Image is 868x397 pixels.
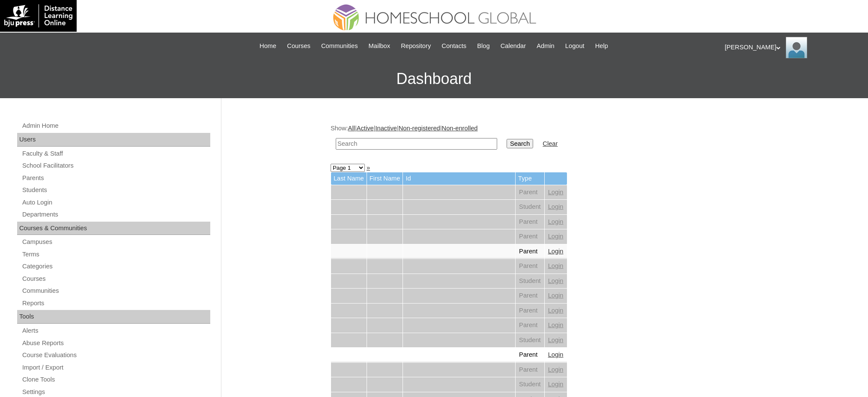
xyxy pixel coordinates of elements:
td: Parent [516,304,544,318]
a: Login [548,366,564,373]
img: logo-white.png [4,4,72,27]
td: Parent [516,185,544,200]
td: Parent [516,348,544,362]
td: Type [516,172,544,185]
a: Reports [21,298,210,309]
a: Categories [21,261,210,272]
input: Search [507,139,533,148]
td: Id [403,172,515,185]
td: Student [516,200,544,214]
td: Parent [516,259,544,274]
div: Courses & Communities [17,222,210,235]
a: Login [548,307,564,314]
a: Communities [21,286,210,296]
a: Blog [473,41,494,51]
a: Abuse Reports [21,338,210,349]
a: Login [548,218,564,225]
span: Courses [287,41,310,51]
a: Communities [317,41,362,51]
span: Repository [401,41,431,51]
a: Login [548,351,564,358]
a: Admin [532,41,559,51]
a: Contacts [437,41,471,51]
div: [PERSON_NAME] [725,37,860,58]
td: Last Name [331,172,367,185]
h3: Dashboard [4,60,864,98]
a: Admin Home [21,120,210,131]
a: Non-enrolled [442,125,478,132]
div: Tools [17,310,210,324]
td: Parent [516,363,544,377]
a: School Facilitators [21,160,210,171]
a: Active [357,125,374,132]
a: Login [548,322,564,328]
span: Communities [321,41,358,51]
a: Login [548,292,564,299]
a: Home [255,41,280,51]
span: Home [260,41,276,51]
td: First Name [367,172,403,185]
a: Faculty & Staff [21,148,210,159]
a: Inactive [375,125,397,132]
td: Student [516,333,544,348]
span: Blog [477,41,489,51]
a: Students [21,185,210,195]
a: Login [548,189,564,195]
a: Help [591,41,612,51]
a: Alerts [21,325,210,336]
a: Login [548,262,564,269]
a: Logout [561,41,589,51]
a: Login [548,233,564,240]
a: Clear [543,140,558,147]
a: » [367,164,370,171]
span: Help [595,41,608,51]
td: Parent [516,229,544,244]
a: Terms [21,249,210,260]
span: Calendar [501,41,526,51]
img: Ariane Ebuen [786,37,807,58]
div: Show: | | | | [331,124,755,154]
a: Login [548,203,564,210]
td: Parent [516,318,544,333]
span: Contacts [441,41,466,51]
a: Login [548,277,564,284]
a: Non-registered [399,125,440,132]
a: Repository [397,41,435,51]
td: Parent [516,289,544,303]
a: Login [548,248,564,255]
a: Course Evaluations [21,350,210,361]
td: Student [516,377,544,392]
span: Mailbox [369,41,391,51]
a: Login [548,381,564,388]
a: Mailbox [364,41,395,51]
a: Clone Tools [21,374,210,385]
a: Courses [21,274,210,284]
a: Departments [21,209,210,220]
a: Login [548,337,564,343]
a: Campuses [21,237,210,247]
a: Calendar [496,41,530,51]
a: Auto Login [21,197,210,208]
td: Parent [516,244,544,259]
td: Parent [516,215,544,229]
span: Admin [537,41,555,51]
td: Student [516,274,544,289]
input: Search [336,138,497,150]
a: All [348,125,355,132]
div: Users [17,133,210,147]
a: Parents [21,173,210,183]
a: Courses [283,41,315,51]
a: Import / Export [21,362,210,373]
span: Logout [565,41,585,51]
